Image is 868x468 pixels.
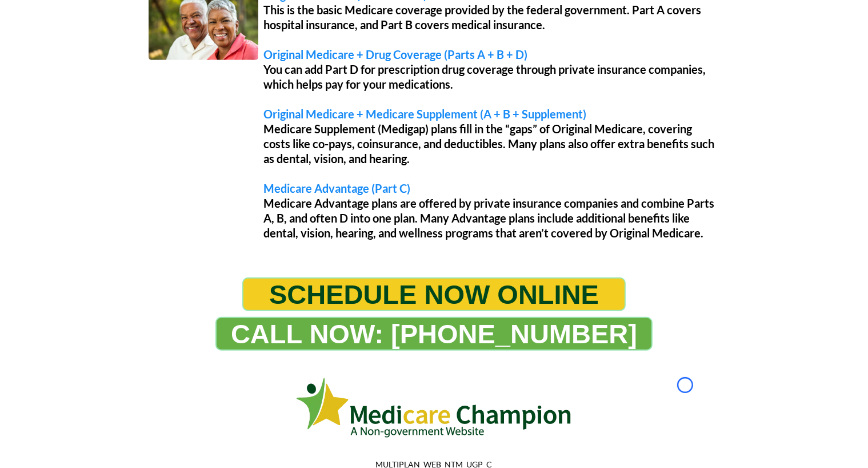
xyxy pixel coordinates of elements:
[264,47,528,61] span: Original Medicare + Drug Coverage (Parts A + B + D)
[215,317,653,351] a: CALL NOW: 1-888-344-8881
[231,318,637,350] span: CALL NOW: [PHONE_NUMBER]
[264,121,720,166] p: Medicare Supplement (Medigap) plans fill in the “gaps” of Original Medicare, covering costs like ...
[264,181,411,195] span: Medicare Advantage (Part C)
[264,107,587,121] span: Original Medicare + Medicare Supplement (A + B + Supplement)
[269,279,599,310] span: SCHEDULE NOW ONLINE
[264,62,720,92] p: You can add Part D for prescription drug coverage through private insurance companies, which help...
[264,2,720,32] p: This is the basic Medicare coverage provided by the federal government. Part A covers hospital in...
[242,277,626,311] a: SCHEDULE NOW ONLINE
[264,196,720,240] p: Medicare Advantage plans are offered by private insurance companies and combine Parts A, B, and o...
